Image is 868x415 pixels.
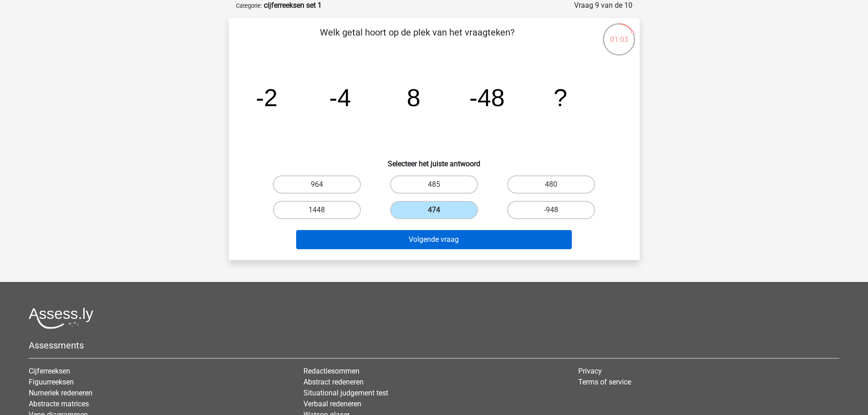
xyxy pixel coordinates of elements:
a: Abstracte matrices [29,400,89,408]
tspan: -4 [329,84,351,111]
p: Welk getal hoort op de plek van het vraagteken? [243,26,591,53]
tspan: ? [554,84,567,111]
label: -948 [507,201,595,219]
div: 01:03 [602,22,636,45]
a: Privacy [578,367,602,375]
a: Cijferreeksen [29,367,70,375]
a: Redactiesommen [303,367,360,375]
a: Verbaal redeneren [303,400,361,408]
label: 474 [390,201,478,219]
label: 964 [273,175,361,194]
small: Categorie: [236,2,262,9]
strong: cijferreeksen set 1 [264,1,322,10]
a: Terms of service [578,378,631,386]
a: Numeriek redeneren [29,389,92,397]
tspan: -48 [469,84,505,111]
img: Assessly logo [29,307,93,329]
label: 485 [390,175,478,194]
a: Figuurreeksen [29,378,74,386]
h6: Selecteer het juiste antwoord [243,152,625,168]
h5: Assessments [29,340,839,351]
tspan: 8 [406,84,420,111]
label: 480 [507,175,595,194]
tspan: -2 [256,84,277,111]
button: Volgende vraag [296,230,572,249]
a: Situational judgement test [303,389,388,397]
a: Abstract redeneren [303,378,364,386]
label: 1448 [273,201,361,219]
